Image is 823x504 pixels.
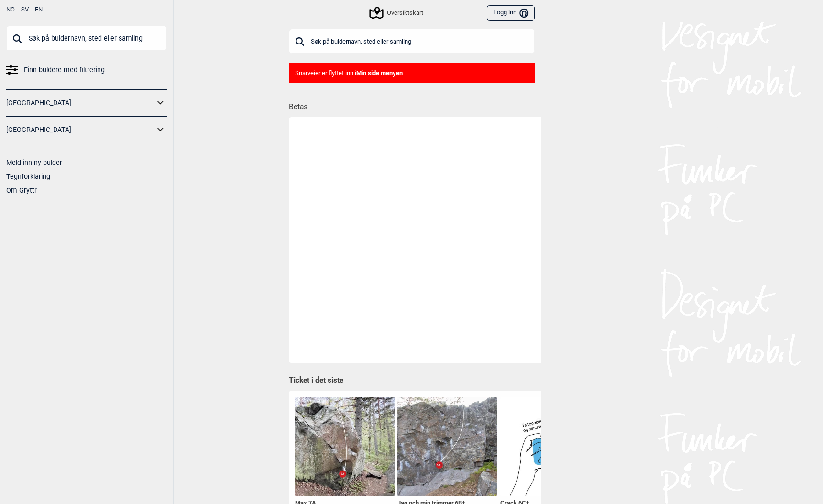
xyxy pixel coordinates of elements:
[487,5,534,21] button: Logg inn
[6,173,50,180] a: Tegnforklaring
[6,96,154,110] a: [GEOGRAPHIC_DATA]
[289,29,535,54] input: Søk på buldernavn, sted eller samling
[6,159,62,166] a: Meld inn ny bulder
[6,26,167,51] input: Søk på buldernavn, sted eller samling
[21,6,29,13] button: SV
[289,375,535,386] h1: Ticket i det siste
[35,6,43,13] button: EN
[24,63,105,77] span: Finn buldere med filtrering
[6,63,167,77] a: Finn buldere med filtrering
[6,6,15,14] button: NO
[295,397,395,496] img: Max
[397,397,497,496] img: Jag och min trimmer 230722
[371,7,423,19] div: Oversiktskart
[356,69,403,77] b: Min side menyen
[289,63,535,84] div: Snarveier er flyttet inn i
[6,123,154,137] a: [GEOGRAPHIC_DATA]
[6,186,37,194] a: Om Gryttr
[289,96,541,112] h1: Betas
[500,397,600,496] img: Bilde Mangler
